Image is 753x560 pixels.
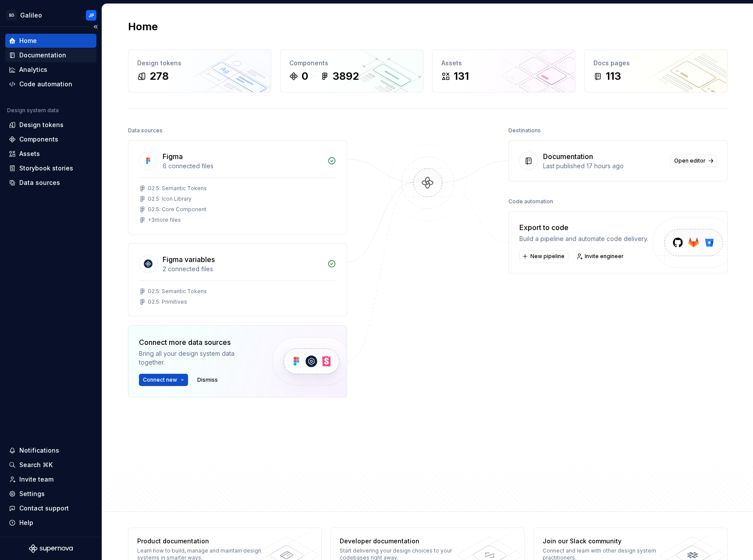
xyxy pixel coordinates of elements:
[128,50,271,92] a: Design tokens278
[606,69,621,83] div: 113
[128,124,163,137] div: Data sources
[5,487,96,501] a: Settings
[543,151,593,162] div: Documentation
[137,537,265,546] div: Product documentation
[340,537,467,546] div: Developer documentation
[6,10,17,21] div: SD
[5,132,96,146] a: Components
[674,157,706,164] span: Open editor
[19,80,72,89] div: Code automation
[19,446,59,455] div: Notifications
[5,516,96,530] button: Help
[584,50,728,92] a: Docs pages113
[5,118,96,132] a: Design tokens
[302,69,308,83] div: 0
[29,544,73,553] svg: Supernova Logo
[148,185,207,192] div: G2.5: Semantic Tokens
[5,77,96,91] a: Code automation
[128,140,347,234] a: Figma6 connected filesG2.5: Semantic TokensG2.5: Icon LibraryG2.5: Core Component+3more files
[574,250,628,262] a: Invite engineer
[5,443,96,457] button: Notifications
[19,489,45,498] div: Settings
[128,20,158,34] h2: Home
[20,11,42,20] div: Galileo
[5,147,96,161] a: Assets
[5,161,96,175] a: Storybook stories
[139,374,188,386] button: Connect new
[543,162,665,170] div: Last published 17 hours ago
[128,243,347,316] a: Figma variables2 connected filesG2.5: Semantic TokensG2.5: Primitives
[585,253,624,260] span: Invite engineer
[454,69,469,83] div: 131
[5,472,96,486] a: Invite team
[148,288,207,295] div: G2.5: Semantic Tokens
[508,124,541,137] div: Destinations
[19,121,64,129] div: Design tokens
[19,51,66,60] div: Documentation
[19,178,60,187] div: Data sources
[19,504,69,513] div: Contact support
[89,12,94,19] div: JP
[289,59,414,67] div: Components
[519,234,648,243] div: Build a pipeline and automate code delivery.
[137,59,262,67] div: Design tokens
[19,36,37,45] div: Home
[89,21,102,33] button: Collapse sidebar
[508,195,553,208] div: Code automation
[670,155,717,167] a: Open editor
[519,222,648,233] div: Export to code
[148,206,206,213] div: G2.5: Core Component
[19,65,47,74] div: Analytics
[333,69,359,83] div: 3892
[5,501,96,515] button: Contact support
[5,176,96,190] a: Data sources
[197,376,218,383] span: Dismiss
[148,216,181,223] div: + 3 more files
[163,151,183,162] div: Figma
[5,34,96,48] a: Home
[19,135,58,144] div: Components
[19,164,73,173] div: Storybook stories
[5,458,96,472] button: Search ⌘K
[163,265,322,273] div: 2 connected files
[7,107,59,114] div: Design system data
[139,337,257,347] div: Connect more data sources
[148,298,187,305] div: G2.5: Primitives
[19,149,40,158] div: Assets
[5,63,96,77] a: Analytics
[193,374,222,386] button: Dismiss
[5,48,96,62] a: Documentation
[280,50,423,92] a: Components03892
[163,254,215,265] div: Figma variables
[19,518,33,527] div: Help
[139,349,257,367] div: Bring all your design system data together.
[543,537,670,546] div: Join our Slack community
[163,162,322,170] div: 6 connected files
[519,250,568,262] button: New pipeline
[143,376,177,383] span: Connect new
[530,253,565,260] span: New pipeline
[432,50,575,92] a: Assets131
[2,6,100,25] button: SDGalileoJP
[149,69,169,83] div: 278
[19,475,53,484] div: Invite team
[19,461,53,469] div: Search ⌘K
[441,59,566,67] div: Assets
[148,195,192,202] div: G2.5: Icon Library
[593,59,718,67] div: Docs pages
